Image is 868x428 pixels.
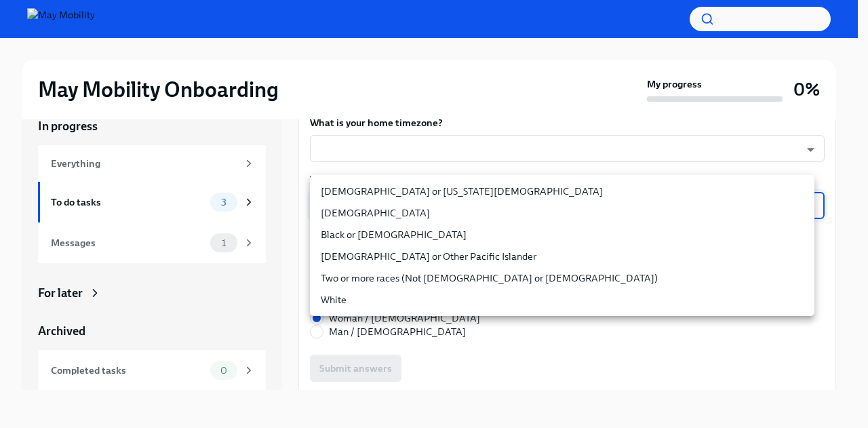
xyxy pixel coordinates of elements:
li: [DEMOGRAPHIC_DATA] or Other Pacific Islander [310,246,814,267]
li: [DEMOGRAPHIC_DATA] or [US_STATE][DEMOGRAPHIC_DATA] [310,180,814,202]
li: [DEMOGRAPHIC_DATA] [310,202,814,224]
li: White [310,289,814,311]
li: Two or more races (Not [DEMOGRAPHIC_DATA] or [DEMOGRAPHIC_DATA]) [310,267,814,289]
li: Black or [DEMOGRAPHIC_DATA] [310,224,814,246]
